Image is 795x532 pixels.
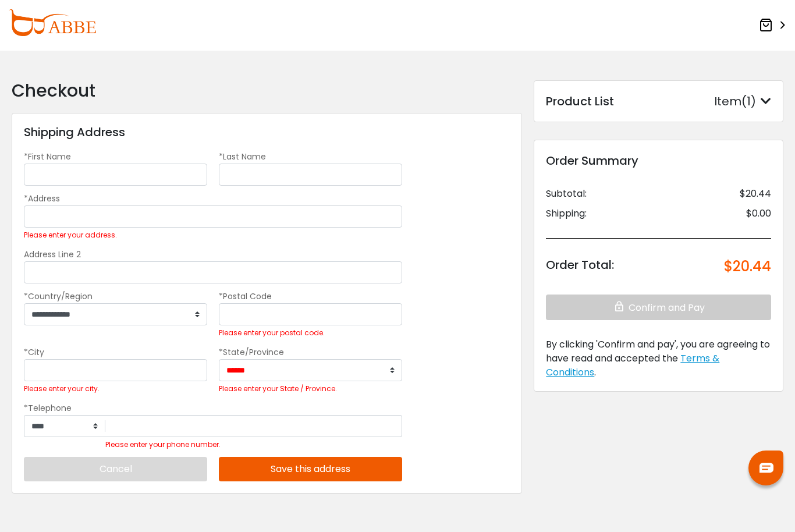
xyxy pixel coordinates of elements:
span: > [775,15,786,36]
span: Terms & Conditions [546,352,719,379]
div: Order Summary [546,152,771,169]
label: *First Name [24,151,71,162]
label: *City [24,346,44,358]
div: $20.44 [724,256,771,277]
div: Product List [546,93,614,110]
div: Subtotal: [546,187,587,201]
label: Please enter your State / Province. [219,384,337,393]
h3: Shipping Address [24,125,125,139]
div: $20.44 [740,187,771,201]
label: Please enter your address. [24,230,117,240]
button: Save this address [219,457,402,481]
div: Order Total: [546,256,614,277]
label: Please enter your phone number. [105,440,221,449]
div: Shipping: [546,207,587,221]
h2: Checkout [12,80,522,101]
label: Please enter your city. [24,384,100,393]
label: *Telephone [24,402,72,414]
label: *Country/Region [24,290,93,302]
button: Cancel [24,457,207,481]
div: . [546,338,771,380]
span: By clicking 'Confirm and pay', you are agreeing to have read and accepted the [546,338,770,365]
label: Please enter your postal code. [219,328,325,338]
label: *Address [24,193,60,204]
label: *Postal Code [219,290,272,302]
img: chat [759,463,773,473]
label: *Last Name [219,151,266,162]
div: Item(1) [714,93,771,110]
label: Address Line 2 [24,249,81,260]
img: abbeglasses.com [9,9,96,36]
label: *State/Province [219,346,284,358]
a: > [759,15,786,36]
div: $0.00 [746,207,771,221]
